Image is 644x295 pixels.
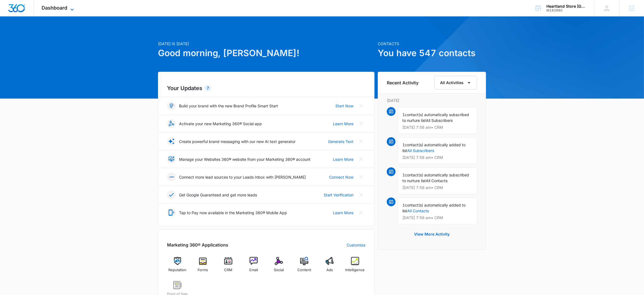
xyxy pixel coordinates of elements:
a: Start Now [335,103,353,109]
button: Close [357,190,365,199]
button: Close [357,208,365,217]
h2: Marketing 360® Applications [167,242,228,248]
a: Email [243,257,264,277]
a: Intelligence [344,257,365,277]
h1: You have 547 contacts [378,47,486,60]
span: Social [274,267,284,273]
a: CRM [218,257,239,277]
span: contact(s) automatically subscribed to nurture list [402,112,469,123]
a: Learn More [333,121,353,127]
span: All Subscribers [426,118,453,123]
button: Close [357,173,365,181]
button: Close [357,101,365,110]
p: [DATE] [387,98,477,103]
span: Reputation [168,267,186,273]
p: Create powerful brand messaging with our new AI text generator [179,139,295,144]
span: Content [297,267,311,273]
span: CRM [224,267,232,273]
button: Close [357,155,365,164]
a: Forms [192,257,213,277]
span: contact(s) automatically subscribed to nurture list [402,173,469,183]
div: Domain Overview [21,32,49,36]
a: Connect Now [329,174,353,180]
p: [DATE] 7:56 am • CRM [402,156,472,159]
a: Content [294,257,315,277]
div: Keywords by Traffic [60,32,92,36]
span: Ads [326,267,333,273]
p: Get Google Guaranteed and get more leads [179,192,257,198]
div: v 4.0.25 [15,9,27,13]
a: Learn More [333,210,353,216]
button: View More Activity [409,228,455,241]
div: account id [546,8,586,12]
a: Generate Text [328,139,353,144]
h1: Good morning, [PERSON_NAME]! [158,47,374,60]
a: Social [268,257,289,277]
p: Manage your Websites 360® website from your Marketing 360® account [179,156,311,162]
span: 1 [402,112,405,117]
p: Build your brand with the new Brand Profile Smart Start [179,103,278,109]
img: tab_keywords_by_traffic_grey.svg [54,32,59,36]
img: tab_domain_overview_orange.svg [15,32,19,36]
a: All Contacts [407,208,429,213]
h6: Recent Activity [387,79,418,86]
a: Start Verification [324,192,353,198]
p: Connect more lead sources to your Leads Inbox with [PERSON_NAME] [179,174,306,180]
span: All Contacts [426,178,447,183]
a: Customize [347,242,365,248]
div: account name [546,4,586,8]
button: Close [357,137,365,146]
span: 1 [402,173,405,177]
a: All Subscribers [407,148,434,153]
span: Dashboard [42,5,68,11]
span: contact(s) automatically added to list [402,142,466,153]
img: website_grey.svg [9,14,13,19]
a: Reputation [167,257,188,277]
div: Domain: [DOMAIN_NAME] [14,14,60,19]
p: Activate your new Marketing 360® Social app [179,121,262,127]
div: 7 [204,85,211,91]
span: Forms [198,267,208,273]
p: Contacts [378,41,486,47]
span: contact(s) automatically added to list [402,203,466,213]
p: [DATE] 7:56 am • CRM [402,186,472,190]
button: All Activities [434,76,477,90]
p: Tap to Pay now available in the Marketing 360® Mobile App [179,210,287,216]
span: 1 [402,142,405,147]
a: Ads [319,257,340,277]
p: [DATE] 7:56 am • CRM [402,125,472,129]
p: [DATE] 7:56 am • CRM [402,216,472,220]
span: Intelligence [345,267,365,273]
h2: Your Updates [167,84,365,92]
a: Learn More [333,156,353,162]
span: 1 [402,203,405,207]
button: Close [357,119,365,128]
img: logo_orange.svg [9,9,13,13]
span: Email [249,267,258,273]
p: [DATE] is [DATE] [158,41,374,47]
